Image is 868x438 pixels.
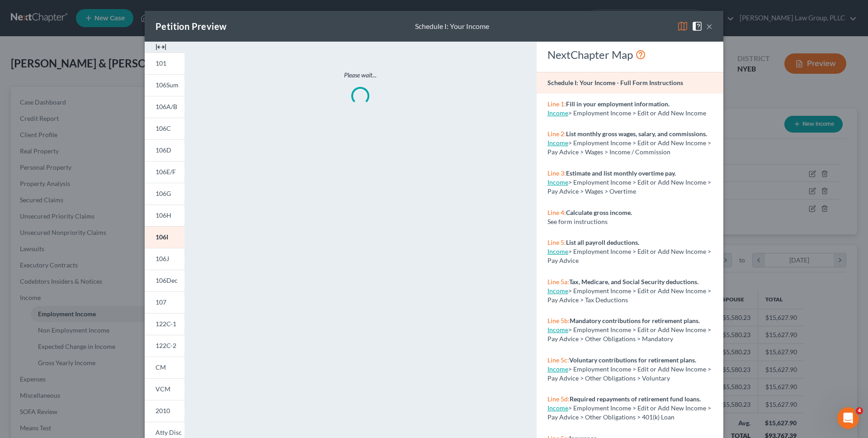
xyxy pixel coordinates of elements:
a: 106Sum [145,74,184,96]
span: > Employment Income > Edit or Add New Income > Pay Advice > Wages > Income / Commission [547,139,711,156]
span: Line 4: [547,209,566,216]
span: 106A/B [156,103,177,110]
strong: Fill in your employment information. [566,100,670,108]
a: 106H [145,205,184,226]
strong: Required repayments of retirement fund loans. [570,395,701,403]
span: > Employment Income > Edit or Add New Income > Pay Advice > Other Obligations > Mandatory [547,326,711,343]
a: 106I [145,226,184,248]
span: 122C-1 [156,320,176,328]
a: Income [547,404,568,412]
span: Line 5b: [547,317,570,324]
a: Income [547,326,568,333]
span: > Employment Income > Edit or Add New Income > Pay Advice > Tax Deductions [547,287,711,304]
a: 106C [145,118,184,139]
span: 106I [156,233,168,241]
a: 107 [145,291,184,313]
a: VCM [145,378,184,400]
a: 106Dec [145,270,184,291]
span: 122C-2 [156,342,176,349]
span: 107 [156,298,166,306]
img: expand-e0f6d898513216a626fdd78e52531dac95497ffd26381d4c15ee2fc46db09dca.svg [156,42,166,52]
a: 122C-1 [145,313,184,335]
span: > Employment Income > Edit or Add New Income > Pay Advice [547,248,711,264]
strong: Estimate and list monthly overtime pay. [566,169,676,177]
span: Atty Disc [156,428,182,436]
a: 106A/B [145,96,184,118]
span: > Employment Income > Edit or Add New Income > Pay Advice > Wages > Overtime [547,178,711,195]
strong: List monthly gross wages, salary, and commissions. [566,130,707,138]
span: 106Sum [156,81,179,89]
div: NextChapter Map [547,48,712,62]
iframe: Intercom live chat [837,407,859,429]
strong: Tax, Medicare, and Social Security deductions. [569,278,698,286]
span: 106E/F [156,168,176,176]
span: See form instructions [547,218,608,225]
p: Please wait... [222,71,498,80]
span: Line 5a: [547,278,569,286]
span: 106G [156,190,171,197]
span: > Employment Income > Edit or Add New Income > Pay Advice > Other Obligations > 401(k) Loan [547,404,711,421]
button: × [706,21,712,32]
span: 106J [156,255,169,262]
a: 106E/F [145,161,184,183]
strong: List all payroll deductions. [566,238,639,246]
span: CM [156,363,166,371]
span: > Employment Income > Edit or Add New Income > Pay Advice > Other Obligations > Voluntary [547,365,711,382]
img: help-close-5ba153eb36485ed6c1ea00a893f15db1cb9b99d6cae46e1a8edb6c62d00a1a76.svg [692,21,703,32]
span: 4 [856,407,863,414]
a: 122C-2 [145,335,184,357]
a: 2010 [145,400,184,422]
span: Line 5d: [547,395,570,403]
a: Income [547,109,568,117]
a: Income [547,365,568,373]
a: 106J [145,248,184,270]
strong: Voluntary contributions for retirement plans. [569,356,696,364]
a: CM [145,357,184,378]
a: Income [547,248,568,255]
a: 106D [145,139,184,161]
span: 106C [156,124,171,132]
a: Income [547,287,568,295]
strong: Mandatory contributions for retirement plans. [570,317,700,324]
a: 101 [145,52,184,74]
span: 106Dec [156,276,178,284]
span: Line 3: [547,169,566,177]
span: 101 [156,59,166,67]
div: Schedule I: Your Income [415,21,489,32]
div: Petition Preview [156,20,226,33]
a: 106G [145,183,184,205]
span: Line 5c: [547,356,569,364]
strong: Calculate gross income. [566,209,632,216]
span: Line 5: [547,238,566,246]
span: VCM [156,385,170,393]
span: 106H [156,211,171,219]
span: > Employment Income > Edit or Add New Income [568,109,706,117]
span: Line 2: [547,130,566,138]
span: 2010 [156,407,170,414]
span: Line 1: [547,100,566,108]
span: 106D [156,146,171,154]
strong: Schedule I: Your Income - Full Form Instructions [547,79,683,86]
a: Income [547,139,568,147]
a: Income [547,178,568,186]
img: map-eea8200ae884c6f1103ae1953ef3d486a96c86aabb227e865a55264e3737af1f.svg [677,21,688,32]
